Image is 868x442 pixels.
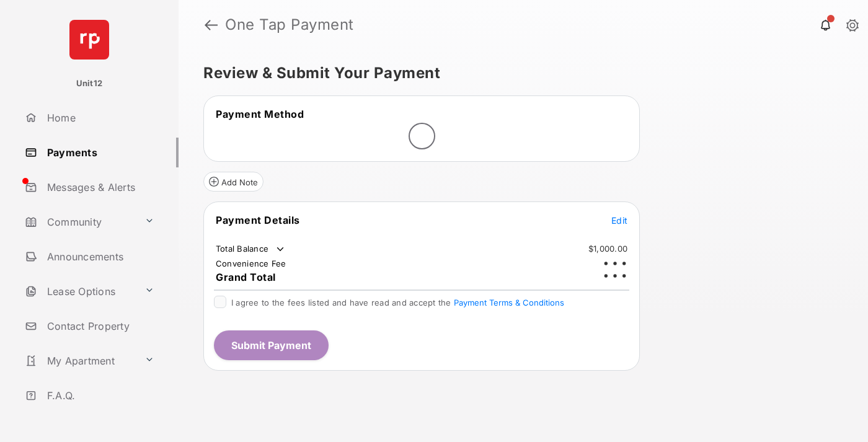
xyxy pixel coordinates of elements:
[69,20,109,60] img: svg+xml;base64,PHN2ZyB4bWxucz0iaHR0cDovL3d3dy53My5vcmcvMjAwMC9zdmciIHdpZHRoPSI2NCIgaGVpZ2h0PSI2NC...
[20,207,139,237] a: Community
[588,243,628,254] td: $1,000.00
[215,243,286,255] td: Total Balance
[20,138,179,167] a: Payments
[203,66,833,81] h5: Review & Submit Your Payment
[216,214,300,226] span: Payment Details
[20,242,179,272] a: Announcements
[611,215,627,226] span: Edit
[20,172,179,202] a: Messages & Alerts
[216,108,304,120] span: Payment Method
[20,311,179,341] a: Contact Property
[231,298,564,307] span: I agree to the fees listed and have read and accept the
[215,258,287,269] td: Convenience Fee
[20,346,139,376] a: My Apartment
[203,172,263,192] button: Add Note
[611,214,627,226] button: Edit
[216,271,276,283] span: Grand Total
[214,330,329,360] button: Submit Payment
[225,17,354,32] strong: One Tap Payment
[76,77,103,90] p: Unit12
[20,276,139,306] a: Lease Options
[20,103,179,133] a: Home
[454,298,564,307] button: I agree to the fees listed and have read and accept the
[20,381,179,410] a: F.A.Q.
